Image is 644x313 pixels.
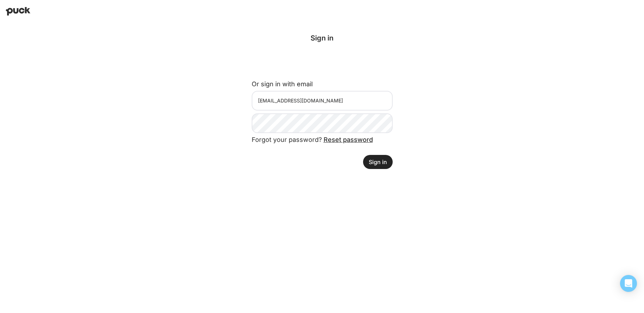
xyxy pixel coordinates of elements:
[252,80,313,88] label: Or sign in with email
[252,91,393,111] input: Email
[620,275,637,292] div: Open Intercom Messenger
[252,136,373,143] span: Forgot your password?
[324,136,373,143] a: Reset password
[6,7,30,15] img: Puck home
[363,155,393,169] button: Sign in
[252,34,393,42] div: Sign in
